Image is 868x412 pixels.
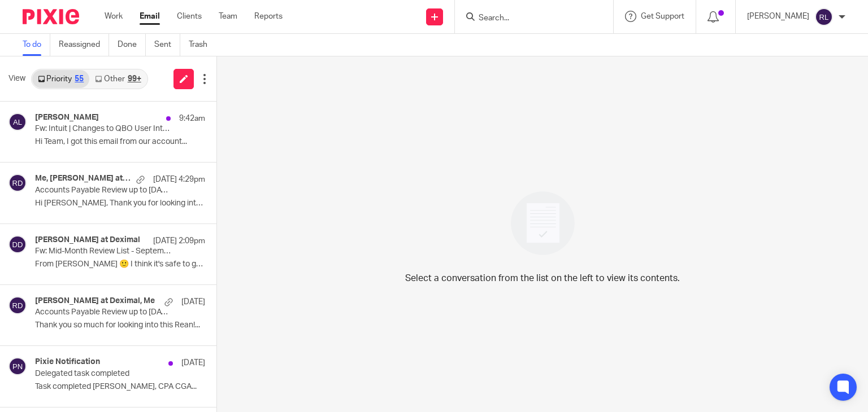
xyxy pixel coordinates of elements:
[35,308,171,317] p: Accounts Payable Review up to [DATE] - [PERSON_NAME] Law
[128,75,141,83] div: 99+
[179,113,205,124] p: 9:42am
[153,235,205,247] p: [DATE] 2:09pm
[75,75,84,83] div: 55
[815,8,833,26] img: svg%3E
[35,124,171,134] p: Fw: Intuit | Changes to QBO User Interface & Platform Launch
[35,382,205,392] p: Task completed [PERSON_NAME], CPA CGA...
[8,73,25,85] span: View
[189,34,216,56] a: Trash
[23,34,50,56] a: To do
[32,70,89,88] a: Priority55
[153,174,205,185] p: [DATE] 4:29pm
[219,11,237,22] a: Team
[8,235,27,253] img: svg%3E
[89,70,146,88] a: Other99+
[181,296,205,308] p: [DATE]
[35,369,171,379] p: Delegated task completed
[35,186,171,195] p: Accounts Payable Review up to [DATE] - 1373108 B.C. Ltd. ([PERSON_NAME])
[23,9,79,24] img: Pixie
[35,113,99,122] h4: [PERSON_NAME]
[8,174,27,192] img: svg%3E
[35,137,205,147] p: Hi Team, I got this email from our account...
[504,184,582,262] img: image
[35,199,205,208] p: Hi [PERSON_NAME], Thank you for looking into this! ...
[35,321,205,330] p: Thank you so much for looking into this Rean!...
[105,11,123,22] a: Work
[35,235,140,245] h4: [PERSON_NAME] at Deximal
[177,11,202,22] a: Clients
[154,34,180,56] a: Sent
[181,357,205,369] p: [DATE]
[8,296,27,314] img: svg%3E
[118,34,146,56] a: Done
[35,296,155,306] h4: [PERSON_NAME] at Deximal, Me
[8,357,27,375] img: svg%3E
[478,14,579,24] input: Search
[35,247,171,256] p: Fw: Mid-Month Review List - September
[35,357,100,367] h4: Pixie Notification
[405,271,680,285] p: Select a conversation from the list on the left to view its contents.
[35,174,131,183] h4: Me, [PERSON_NAME] at Deximal
[641,12,684,20] span: Get Support
[35,260,205,269] p: From [PERSON_NAME] 🙂 I think it's safe to go ahead...
[140,11,160,22] a: Email
[8,113,27,131] img: svg%3E
[59,34,109,56] a: Reassigned
[254,11,283,22] a: Reports
[747,11,809,22] p: [PERSON_NAME]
